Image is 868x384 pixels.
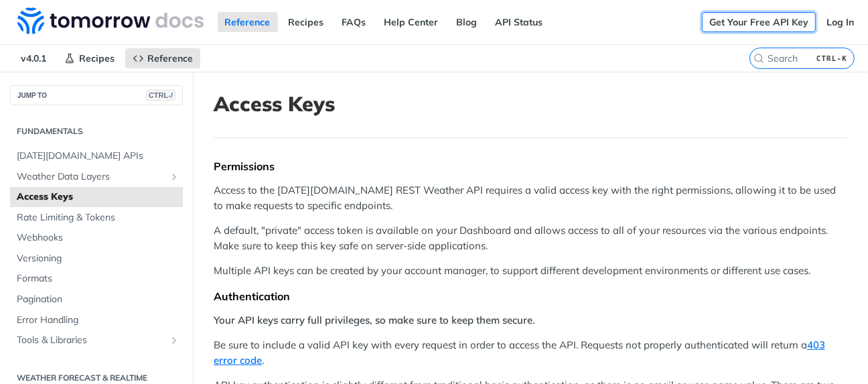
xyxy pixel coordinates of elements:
[17,314,179,327] span: Error Handling
[10,208,183,228] a: Rate Limiting & Tokens
[17,170,165,184] span: Weather Data Layers
[214,263,847,279] p: Multiple API keys can be created by your account manager, to support different development enviro...
[13,48,54,68] span: v4.0.1
[125,48,200,68] a: Reference
[214,290,847,303] div: Authentication
[17,272,179,285] span: Formats
[10,330,183,350] a: Tools & LibrariesShow subpages for Tools & Libraries
[377,12,446,32] a: Help Center
[218,12,278,32] a: Reference
[146,90,175,101] span: CTRL-/
[57,48,122,68] a: Recipes
[335,12,374,32] a: FAQs
[79,52,115,64] span: Recipes
[147,52,193,64] span: Reference
[10,249,183,269] a: Versioning
[214,159,847,173] div: Permissions
[214,338,847,368] p: Be sure to include a valid API key with every request in order to access the API. Requests not pr...
[702,12,816,32] a: Get Your Free API Key
[819,12,861,32] a: Log In
[17,149,179,163] span: [DATE][DOMAIN_NAME] APIs
[753,53,764,64] svg: Search
[10,269,183,289] a: Formats
[10,228,183,248] a: Webhooks
[488,12,551,32] a: API Status
[17,293,179,306] span: Pagination
[10,310,183,330] a: Error Handling
[169,172,179,182] button: Show subpages for Weather Data Layers
[813,52,851,65] kbd: CTRL-K
[169,335,179,346] button: Show subpages for Tools & Libraries
[17,7,204,34] img: Tomorrow.io Weather API Docs
[10,167,183,187] a: Weather Data LayersShow subpages for Weather Data Layers
[214,223,847,253] p: A default, "private" access token is available on your Dashboard and allows access to all of your...
[10,125,183,137] h2: Fundamentals
[17,334,165,347] span: Tools & Libraries
[281,12,332,32] a: Recipes
[449,12,485,32] a: Blog
[17,190,179,204] span: Access Keys
[10,85,183,105] button: JUMP TOCTRL-/
[10,146,183,166] a: [DATE][DOMAIN_NAME] APIs
[214,92,847,116] h1: Access Keys
[10,187,183,207] a: Access Keys
[214,183,847,213] p: Access to the [DATE][DOMAIN_NAME] REST Weather API requires a valid access key with the right per...
[17,231,179,245] span: Webhooks
[10,290,183,310] a: Pagination
[214,314,535,326] strong: Your API keys carry full privileges, so make sure to keep them secure.
[17,211,179,225] span: Rate Limiting & Tokens
[214,338,825,367] a: 403 error code
[17,252,179,265] span: Versioning
[10,372,183,384] h2: Weather Forecast & realtime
